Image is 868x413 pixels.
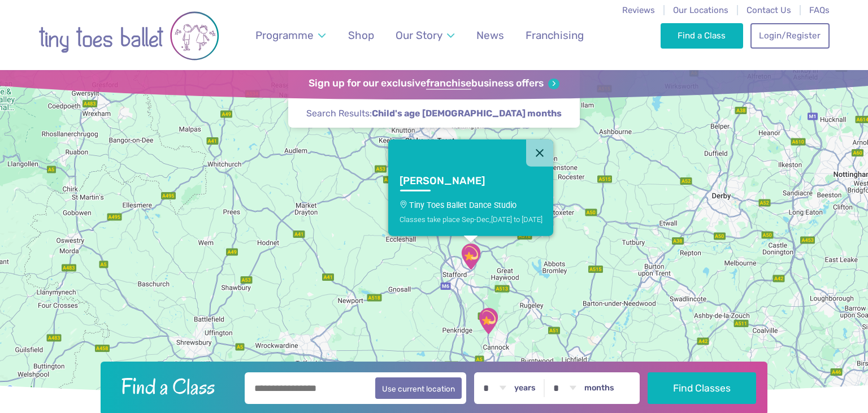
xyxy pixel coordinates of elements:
a: Find a Class [661,23,744,48]
div: Classes take place Sep-Dec, [400,215,542,223]
span: Shop [348,29,374,42]
button: Close [526,140,553,167]
button: Find Classes [648,372,757,404]
div: Tiny Toes Ballet Dance Studio [457,242,485,271]
a: Sign up for our exclusivefranchisebusiness offers [309,77,559,90]
span: Programme [255,29,314,42]
strong: franchise [426,77,471,90]
a: Franchising [520,22,589,49]
a: [PERSON_NAME]Tiny Toes Ballet Dance StudioClasses take place Sep-Dec,[DATE] to [DATE] [388,167,553,236]
a: Programme [250,22,331,49]
a: Open this area in Google Maps (opens a new window) [3,383,40,398]
label: years [514,383,536,393]
a: Our Story [390,22,460,49]
a: Shop [343,22,380,49]
h3: [PERSON_NAME] [400,175,522,188]
a: Contact Us [747,5,791,15]
a: News [471,22,509,49]
span: [DATE] to [DATE] [491,215,542,223]
label: months [584,383,614,393]
img: tiny toes ballet [38,7,219,64]
span: Franchising [526,29,584,42]
p: Tiny Toes Ballet Dance Studio [400,201,542,210]
img: Google [3,383,40,398]
span: News [476,29,504,42]
a: Reviews [622,5,655,15]
a: FAQs [809,5,830,15]
div: Huntington Community Centre [474,307,502,335]
strong: Child's age [DEMOGRAPHIC_DATA] months [372,108,562,119]
a: Login/Register [750,23,830,48]
h2: Find a Class [112,372,237,401]
button: Use current location [375,377,462,399]
a: Our Locations [673,5,728,15]
span: Our Story [396,29,442,42]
